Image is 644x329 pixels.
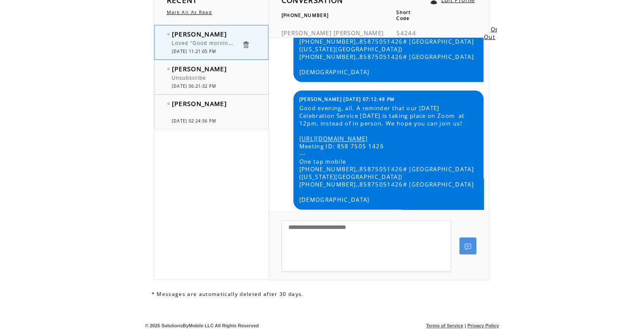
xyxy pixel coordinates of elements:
a: Privacy Policy [467,323,499,328]
span: Unsubscribe [172,75,206,81]
a: Mark All As Read [167,9,212,15]
span: 54244 [396,29,416,37]
span: Short Code [396,9,411,21]
span: [DATE] 06:21:32 PM [172,84,216,89]
span: [DATE] 11:21:05 PM [172,49,216,54]
a: Terms of Service [426,323,463,328]
span: [PERSON_NAME] [DATE] 07:12:49 PM [299,96,395,102]
a: Opt Out [484,25,502,41]
img: bulletEmpty.png [167,33,170,35]
span: [PHONE_NUMBER] [282,12,329,18]
a: [URL][DOMAIN_NAME] [299,135,368,142]
span: [PERSON_NAME] [172,64,227,73]
img: bulletEmpty.png [167,68,170,70]
span: * Messages are automatically deleted after 30 days. [152,290,304,298]
a: Click to delete these messgaes [242,41,250,49]
span: © 2025 SolutionsByMobile LLC All Rights Reserved [145,323,259,328]
span: [PERSON_NAME] [334,29,384,37]
span: [PERSON_NAME] [282,29,332,37]
span: Good evening, all. A reminder that our [DATE] Celebration Service [DATE] is taking place on Zoom ... [299,104,477,204]
span: [DATE] 02:24:56 PM [172,118,216,124]
span: [PERSON_NAME] [172,30,227,38]
img: bulletEmpty.png [167,103,170,105]
span: [PERSON_NAME] [172,99,227,108]
span: | [464,323,466,328]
